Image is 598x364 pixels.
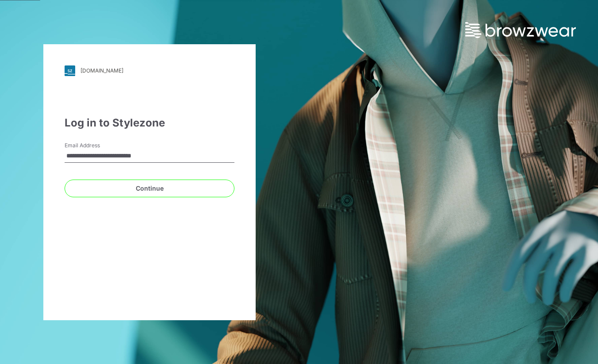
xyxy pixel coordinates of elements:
img: svg+xml;base64,PHN2ZyB3aWR0aD0iMjgiIGhlaWdodD0iMjgiIHZpZXdCb3g9IjAgMCAyOCAyOCIgZmlsbD0ibm9uZSIgeG... [65,65,75,76]
button: Continue [65,180,234,197]
div: [DOMAIN_NAME] [80,67,123,74]
div: Log in to Stylezone [65,115,234,131]
label: Email Address [65,142,126,149]
a: [DOMAIN_NAME] [65,65,234,76]
img: browzwear-logo.73288ffb.svg [465,22,576,38]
